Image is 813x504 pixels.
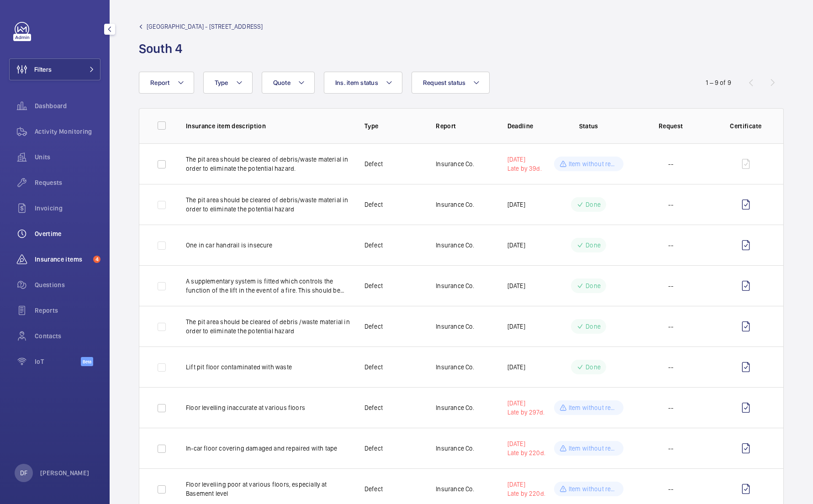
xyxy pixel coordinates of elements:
p: Defect [364,444,383,453]
p: Insurance Co. [436,241,474,250]
p: [DATE] [507,200,525,209]
span: Quote [273,79,290,86]
span: Contacts [35,331,100,341]
p: DF [20,468,27,478]
span: Requests [35,178,100,187]
p: Status [554,121,623,131]
span: -- [668,159,673,168]
button: Filters [9,58,100,80]
p: Request [636,121,706,131]
p: [DATE] [507,281,525,290]
p: Insurance Co. [436,200,474,209]
p: Defect [364,362,383,372]
p: A supplementary system is fitted which controls the function of the lift in the event of a fire. ... [186,277,350,295]
span: Request status [423,79,466,86]
p: Defect [364,241,383,250]
p: Insurance Co. [436,159,474,168]
p: Floor leveliing poor at various floors, especially at Basement level [186,480,350,498]
p: Defect [364,322,383,331]
span: Units [35,152,100,162]
p: Defect [364,281,383,290]
p: Done [586,322,601,331]
span: [GEOGRAPHIC_DATA] - [STREET_ADDRESS] [147,22,263,31]
div: Late by 220d. [507,489,545,498]
span: -- [668,322,673,331]
div: 1 – 9 of 9 [706,78,731,87]
span: Invoicing [35,204,100,213]
p: Item without request [569,484,618,493]
p: Insurance Co. [436,403,474,412]
span: Overtime [35,229,100,238]
p: The pit area should be cleared of debris/waste material in order to eliminate the potential hazard. [186,155,350,173]
button: Quote [262,72,315,94]
p: Done [586,362,601,372]
p: [DATE] [507,399,544,408]
p: Insurance item description [186,121,350,131]
p: Report [436,121,492,131]
p: Done [586,200,601,209]
p: [PERSON_NAME] [40,468,90,478]
p: [DATE] [507,362,525,372]
p: Lift pit floor contaminated with waste [186,362,350,372]
span: -- [668,200,673,209]
div: Late by 220d. [507,448,545,457]
p: Item without request [569,159,618,168]
p: Insurance Co. [436,484,474,493]
span: Reports [35,306,100,315]
p: [DATE] [507,480,545,489]
span: -- [668,444,673,453]
span: IoT [35,357,81,366]
p: In-car floor covering damaged and repaired with tape [186,444,350,453]
span: Report [150,79,170,86]
p: Type [364,121,421,131]
div: Late by 39d. [507,164,542,173]
p: Insurance Co. [436,362,474,372]
span: Ins. item status [335,79,378,86]
p: One in car handrail is insecure [186,241,350,250]
span: -- [668,281,673,290]
p: The pit area should be cleared of debris/waste material in order to eliminate the potential hazard [186,195,350,214]
p: Floor levelling inaccurate at various floors [186,403,350,412]
div: Late by 297d. [507,408,544,417]
p: Done [586,241,601,250]
p: Item without request [569,403,618,412]
p: [DATE] [507,322,525,331]
p: Insurance Co. [436,322,474,331]
p: Insurance Co. [436,444,474,453]
h1: South 4 [139,40,263,57]
p: [DATE] [507,155,542,164]
p: The pit area should be cleared of debris /waste material in order to eliminate the potential hazard [186,317,350,336]
p: Defect [364,200,383,209]
p: [DATE] [507,439,545,448]
span: -- [668,484,673,493]
p: Item without request [569,444,618,453]
p: Deadline [507,121,548,131]
p: [DATE] [507,241,525,250]
span: -- [668,362,673,372]
button: Type [203,72,253,94]
p: Defect [364,159,383,168]
span: Insurance items [35,255,90,264]
span: Dashboard [35,101,100,110]
button: Report [139,72,194,94]
p: Insurance Co. [436,281,474,290]
p: Defect [364,403,383,412]
span: Activity Monitoring [35,127,100,136]
span: Type [215,79,228,86]
p: Certificate [727,121,765,131]
span: -- [668,241,673,250]
span: 4 [93,256,100,263]
span: -- [668,403,673,412]
p: Done [586,281,601,290]
p: Defect [364,484,383,493]
span: Filters [34,65,52,74]
span: Beta [81,357,93,366]
button: Ins. item status [324,72,402,94]
span: Questions [35,280,100,289]
button: Request status [412,72,490,94]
